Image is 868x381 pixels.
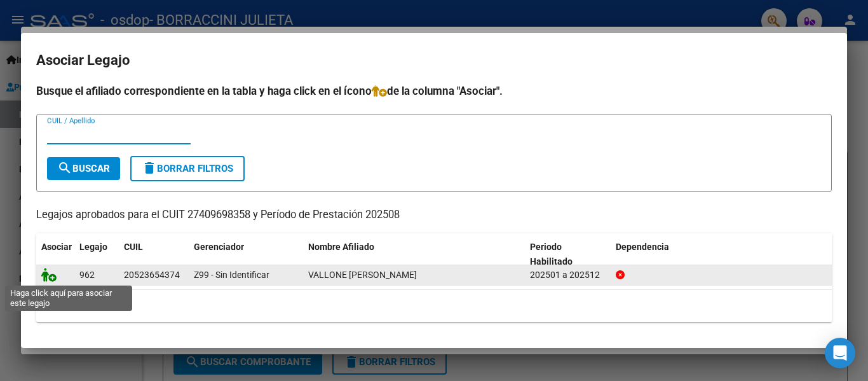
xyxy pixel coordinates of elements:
[142,163,233,174] span: Borrar Filtros
[36,83,832,99] h4: Busque el afiliado correspondiente en la tabla y haga click en el ícono de la columna "Asociar".
[124,242,143,252] span: CUIL
[119,233,189,275] datatable-header-cell: CUIL
[36,207,832,223] p: Legajos aprobados para el CUIT 27409698358 y Período de Prestación 202508
[36,48,832,73] h2: Asociar Legajo
[308,270,417,280] span: VALLONE FACUNDO VICTOR
[308,242,374,252] span: Nombre Afiliado
[189,233,303,275] datatable-header-cell: Gerenciador
[194,242,244,252] span: Gerenciador
[530,268,606,282] div: 202501 a 202512
[530,242,573,267] span: Periodo Habilitado
[74,233,119,275] datatable-header-cell: Legajo
[611,233,832,275] datatable-header-cell: Dependencia
[41,242,72,252] span: Asociar
[130,156,245,181] button: Borrar Filtros
[47,157,120,180] button: Buscar
[36,290,832,322] div: 1 registros
[57,163,110,174] span: Buscar
[825,338,855,368] div: Open Intercom Messenger
[79,242,107,252] span: Legajo
[124,268,180,282] div: 20523654374
[525,233,611,275] datatable-header-cell: Periodo Habilitado
[36,233,74,275] datatable-header-cell: Asociar
[303,233,525,275] datatable-header-cell: Nombre Afiliado
[142,160,157,176] mat-icon: delete
[79,270,95,280] span: 962
[57,160,72,176] mat-icon: search
[616,242,669,252] span: Dependencia
[194,270,269,280] span: Z99 - Sin Identificar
